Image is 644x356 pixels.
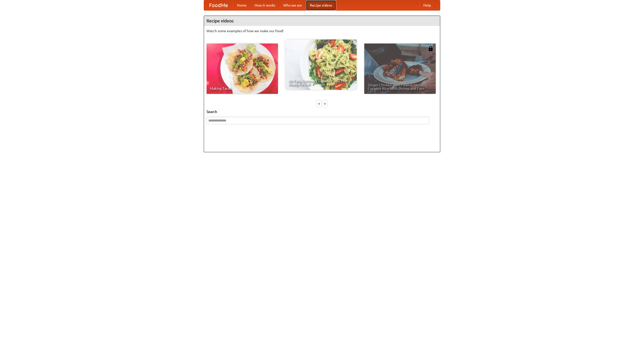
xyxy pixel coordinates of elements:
p: Watch some examples of how we make our food! [207,28,437,33]
a: An Easy, Summery Tomato Pasta That's Ready for Fall [285,39,357,90]
a: Recipe videos [306,0,336,10]
span: An Easy, Summery Tomato Pasta That's Ready for Fall [289,79,353,86]
a: Help [419,0,435,10]
a: Home [233,0,251,10]
div: « [317,100,321,107]
a: FoodMe [204,0,233,10]
a: Who we are [279,0,306,10]
a: How it works [251,0,279,10]
a: Making Tacos [207,44,278,94]
img: 483408.png [428,46,433,51]
h5: Search [207,109,437,114]
span: Making Tacos [210,87,274,90]
h4: Recipe videos [204,16,440,26]
div: » [323,100,327,107]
